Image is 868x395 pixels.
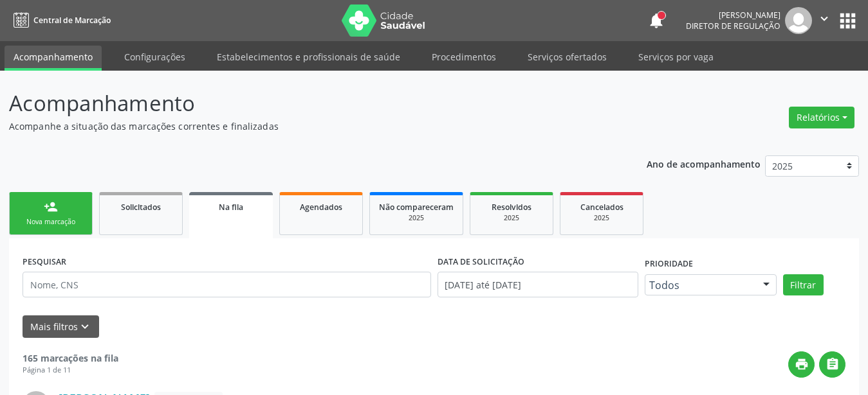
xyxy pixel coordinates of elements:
img: img [785,7,812,34]
span: Todos [649,279,750,292]
a: Serviços por vaga [629,46,723,68]
span: Diretor de regulação [686,21,780,31]
p: Ano de acompanhamento [647,155,761,171]
div: Página 1 de 11 [23,365,118,376]
button: Filtrar [783,274,824,296]
a: Serviços ofertados [519,46,616,68]
span: Central de Marcação [33,15,111,26]
button: Relatórios [789,107,854,128]
button:  [819,351,845,378]
a: Configurações [115,46,194,68]
span: Agendados [300,202,342,213]
span: Resolvidos [492,202,531,213]
p: Acompanhamento [9,87,604,119]
i:  [826,357,840,371]
div: 2025 [569,213,634,223]
label: DATA DE SOLICITAÇÃO [438,252,524,272]
strong: 165 marcações na fila [23,352,118,364]
i:  [817,12,831,26]
span: Na fila [219,202,243,213]
input: Selecione um intervalo [438,272,638,297]
p: Acompanhe a situação das marcações correntes e finalizadas [9,119,604,133]
div: 2025 [479,213,544,223]
span: Solicitados [121,202,161,213]
button: apps [836,10,859,32]
label: Prioridade [645,254,693,274]
a: Central de Marcação [9,10,111,31]
i: print [795,357,809,371]
button: Mais filtroskeyboard_arrow_down [23,315,99,338]
button:  [812,7,836,34]
div: Nova marcação [19,217,83,227]
a: Estabelecimentos e profissionais de saúde [208,46,409,68]
input: Nome, CNS [23,272,431,297]
a: Acompanhamento [5,46,102,71]
div: person_add [44,200,58,214]
span: Não compareceram [379,202,454,213]
span: Cancelados [580,202,623,213]
div: [PERSON_NAME] [686,10,780,21]
button: notifications [647,12,665,30]
i: keyboard_arrow_down [78,320,92,334]
label: PESQUISAR [23,252,66,272]
div: 2025 [379,213,454,223]
button: print [788,351,815,378]
a: Procedimentos [423,46,505,68]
